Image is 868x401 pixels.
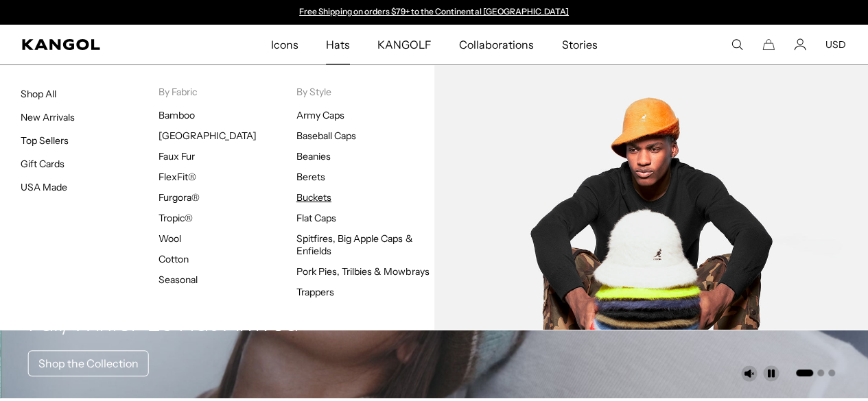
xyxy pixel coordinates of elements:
a: KANGOLF [364,25,445,64]
a: [GEOGRAPHIC_DATA] [159,130,257,142]
a: Flat Caps [296,212,336,224]
a: Pork Pies, Trilbies & Mowbrays [296,265,430,278]
div: 1 of 2 [293,7,576,18]
a: Account [794,38,806,51]
a: Bamboo [159,109,195,121]
span: Icons [270,25,298,64]
a: Top Sellers [21,134,69,147]
button: USD [825,38,846,51]
button: Go to slide 1 [796,369,813,376]
a: Faux Fur [159,150,195,162]
a: Beanies [296,150,331,162]
a: Army Caps [296,109,344,121]
a: Shop All [21,88,56,100]
a: Gift Cards [21,158,64,170]
span: Stories [561,25,597,64]
p: By Fabric [159,86,296,98]
span: Collaborations [459,25,534,64]
a: Icons [257,25,312,64]
slideshow-component: Announcement bar [293,7,576,18]
a: Hats [312,25,364,64]
a: Collaborations [445,25,548,64]
a: Berets [296,171,325,183]
a: Kangol [22,39,178,50]
a: New Arrivals [21,111,75,123]
div: Announcement [293,7,576,18]
p: By Style [296,86,434,98]
a: Trappers [296,286,334,298]
button: Go to slide 2 [817,369,824,376]
span: Hats [326,25,350,64]
a: Baseball Caps [296,130,356,142]
a: Free Shipping on orders $79+ to the Continental [GEOGRAPHIC_DATA] [299,6,569,16]
a: Buckets [296,191,331,204]
button: Go to slide 3 [828,369,835,376]
ul: Select a slide to show [795,367,835,378]
button: Pause [763,365,779,382]
span: KANGOLF [377,25,432,64]
a: Wool [159,232,181,245]
a: Furgora® [159,191,200,204]
a: Tropic® [159,212,193,224]
a: USA Made [21,181,67,193]
a: Seasonal [159,274,198,286]
summary: Search here [731,38,743,51]
a: FlexFit® [159,171,196,183]
a: Stories [548,25,611,64]
button: Cart [762,38,775,51]
button: Unmute [741,365,758,382]
a: Cotton [159,253,189,265]
a: Spitfires, Big Apple Caps & Enfields [296,232,413,257]
a: Shop the Collection [28,350,149,376]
